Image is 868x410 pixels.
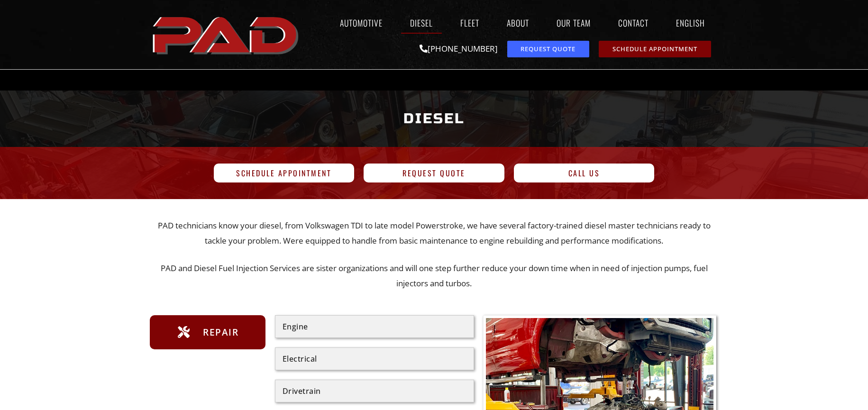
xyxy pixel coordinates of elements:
[283,323,466,330] div: Engine
[201,325,238,340] span: Repair
[303,12,719,34] nav: Menu
[364,164,504,182] a: Request Quote
[568,169,600,177] span: Call Us
[420,43,498,54] a: [PHONE_NUMBER]
[155,101,714,137] h1: Diesel
[514,164,655,182] a: Call Us
[498,12,538,34] a: About
[150,9,303,60] img: The image shows the word "PAD" in bold, red, uppercase letters with a slight shadow effect.
[548,12,600,34] a: Our Team
[150,9,303,60] a: pro automotive and diesel home page
[599,41,711,57] a: schedule repair or service appointment
[507,41,589,57] a: request a service or repair quote
[214,164,355,182] a: Schedule Appointment
[451,12,488,34] a: Fleet
[236,169,331,177] span: Schedule Appointment
[150,261,719,292] p: PAD and Diesel Fuel Injection Services are sister organizations and will one step further reduce ...
[283,387,466,395] div: Drivetrain
[150,218,719,249] p: PAD technicians know your diesel, from Volkswagen TDI to late model Powerstroke, we have several ...
[521,46,576,52] span: Request Quote
[609,12,658,34] a: Contact
[667,12,719,34] a: English
[331,12,392,34] a: Automotive
[612,46,697,52] span: Schedule Appointment
[402,169,466,177] span: Request Quote
[401,12,442,34] a: Diesel
[283,355,466,363] div: Electrical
